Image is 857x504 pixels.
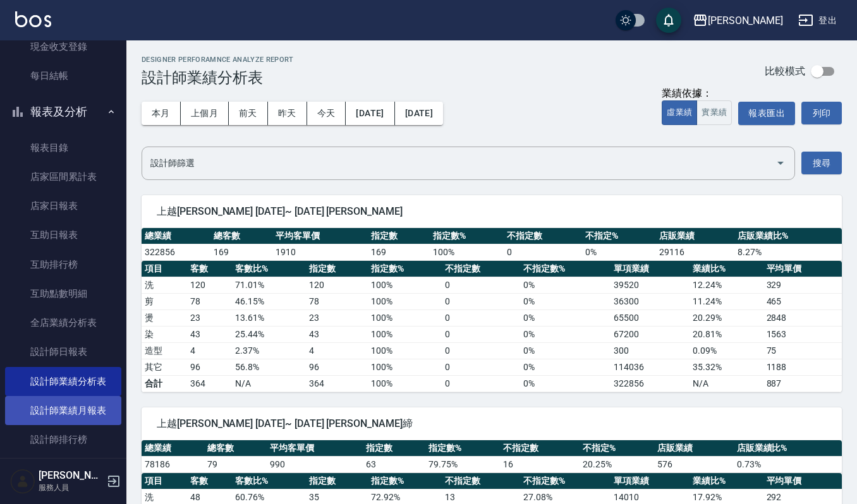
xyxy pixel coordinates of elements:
td: 96 [306,359,368,375]
td: 4 [306,342,368,359]
td: 0% [520,375,611,392]
button: [PERSON_NAME] [688,8,788,33]
td: 造型 [142,342,187,359]
th: 不指定數 [504,228,582,244]
th: 不指定% [580,440,654,457]
p: 服務人員 [39,482,103,493]
td: 12.24 % [690,277,763,293]
th: 客數 [187,261,233,277]
th: 店販業績 [656,228,734,244]
th: 不指定數 [442,261,520,277]
th: 指定數% [425,440,500,457]
th: 不指定數 [500,440,580,457]
th: 店販業績比% [734,228,842,244]
th: 總業績 [142,228,210,244]
a: 互助日報表 [5,220,121,249]
th: 不指定數 [442,473,520,489]
td: 1910 [272,244,368,260]
td: 0 [442,375,520,392]
td: 96 [187,359,233,375]
button: 報表及分析 [5,95,121,128]
button: [DATE] [395,102,443,125]
a: 每日結帳 [5,61,121,90]
td: 100 % [368,293,442,309]
td: 其它 [142,359,187,375]
a: 互助點數明細 [5,279,121,308]
button: 虛業績 [662,100,697,125]
td: 71.01 % [232,277,306,293]
td: 322856 [142,244,210,260]
td: 0 % [520,309,611,326]
th: 客數 [187,473,233,489]
th: 業績比% [690,473,763,489]
td: 0 % [520,359,611,375]
td: 0 [442,309,520,326]
td: 8.27 % [734,244,842,260]
a: 設計師排行榜 [5,425,121,454]
td: 79.75 % [425,456,500,472]
td: N/A [232,375,306,392]
td: 887 [763,375,842,392]
td: 合計 [142,375,187,392]
td: 364 [187,375,233,392]
td: 13.61 % [232,309,306,326]
button: 前天 [229,102,268,125]
td: 20.29 % [690,309,763,326]
td: 465 [763,293,842,309]
td: 1188 [763,359,842,375]
td: 114036 [611,359,689,375]
table: a dense table [142,261,842,392]
td: 25.44 % [232,326,306,342]
input: 選擇設計師 [147,152,770,174]
td: 576 [654,456,734,472]
td: 0 [504,244,582,260]
td: 100 % [430,244,504,260]
th: 不指定% [582,228,656,244]
td: 23 [187,309,233,326]
th: 總業績 [142,440,204,457]
td: 78 [187,293,233,309]
button: Open [770,153,791,173]
table: a dense table [142,228,842,261]
td: 洗 [142,277,187,293]
th: 指定數 [363,440,425,457]
th: 業績比% [690,261,763,277]
th: 平均客單價 [267,440,363,457]
td: 20.25 % [580,456,654,472]
td: 染 [142,326,187,342]
td: 169 [210,244,272,260]
th: 指定數% [430,228,504,244]
td: 0 [442,293,520,309]
button: 報表匯出 [738,102,795,125]
td: 1563 [763,326,842,342]
div: 業績依據： [662,87,732,100]
td: 322856 [611,375,689,392]
th: 不指定數% [520,261,611,277]
a: 商品消耗明細 [5,454,121,483]
button: 今天 [307,102,346,125]
td: 100 % [368,342,442,359]
table: a dense table [142,440,842,473]
th: 指定數% [368,261,442,277]
td: 35.32 % [690,359,763,375]
h2: Designer Perforamnce Analyze Report [142,56,294,64]
td: 0.73 % [734,456,842,472]
td: 46.15 % [232,293,306,309]
a: 設計師日報表 [5,337,121,366]
td: 120 [306,277,368,293]
div: [PERSON_NAME] [708,13,783,28]
td: 100 % [368,326,442,342]
td: 79 [204,456,267,472]
td: 20.81 % [690,326,763,342]
td: 16 [500,456,580,472]
th: 項目 [142,261,187,277]
td: 29116 [656,244,734,260]
td: 0 % [520,277,611,293]
th: 指定數 [306,473,368,489]
th: 指定數 [368,228,430,244]
td: 329 [763,277,842,293]
td: 0 % [520,293,611,309]
button: 搜尋 [801,152,842,175]
a: 店家日報表 [5,191,121,220]
td: 0 [442,326,520,342]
